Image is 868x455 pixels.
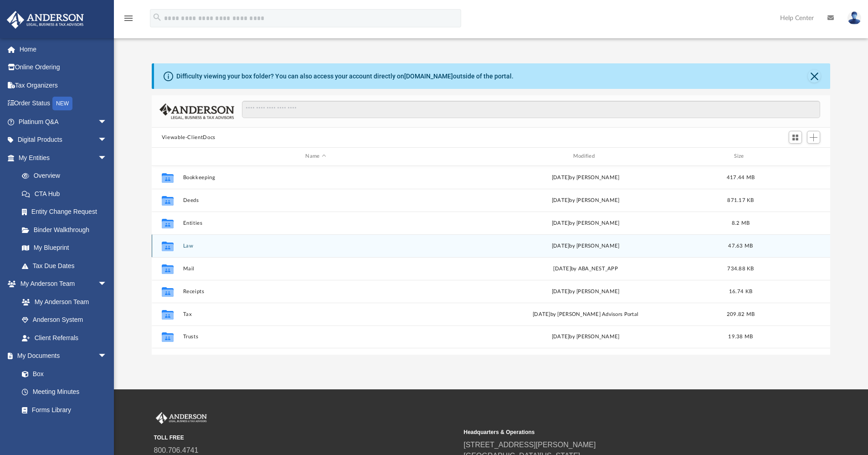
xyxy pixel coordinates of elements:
div: [DATE] by [PERSON_NAME] [452,196,718,204]
span: arrow_drop_down [98,131,116,150]
a: Meeting Minutes [13,383,116,401]
button: Law [183,243,448,249]
div: id [763,152,827,160]
a: My Anderson Teamarrow_drop_down [6,275,116,293]
div: Name [182,152,448,160]
span: arrow_drop_down [98,347,116,366]
a: Home [6,40,121,58]
img: User Pic [847,11,861,25]
button: Viewable-ClientDocs [162,134,216,142]
span: 8.2 MB [731,220,750,225]
div: Difficulty viewing your box folder? You can also access your account directly on outside of the p... [176,72,514,81]
a: 800.706.4741 [154,446,199,454]
a: My Anderson Team [13,293,112,311]
a: Tax Due Dates [13,257,121,275]
a: Box [13,365,112,383]
button: Add [807,131,821,144]
small: Headquarters & Operations [464,428,767,436]
button: Receipts [183,289,448,295]
a: Order StatusNEW [6,94,121,113]
input: Search files and folders [242,101,820,118]
a: Entity Change Request [13,203,121,221]
button: Bookkeeping [183,175,448,181]
span: arrow_drop_down [98,113,116,131]
button: Tax [183,311,448,317]
a: Anderson System [13,311,116,329]
span: 209.82 MB [727,311,755,316]
a: menu [123,17,134,24]
div: [DATE] by [PERSON_NAME] [452,219,718,227]
a: Notarize [13,419,116,437]
span: 871.17 KB [727,197,754,202]
img: Anderson Advisors Platinum Portal [4,11,87,29]
i: menu [123,13,134,24]
span: 47.63 MB [728,243,753,248]
a: My Entitiesarrow_drop_down [6,149,121,167]
div: id [156,152,179,160]
span: 417.44 MB [727,175,755,180]
span: arrow_drop_down [98,149,116,167]
i: search [152,12,162,22]
span: arrow_drop_down [98,275,116,294]
a: Digital Productsarrow_drop_down [6,131,121,149]
a: Online Ordering [6,58,121,77]
a: Binder Walkthrough [13,221,121,239]
a: Forms Library [13,401,112,419]
small: TOLL FREE [154,434,457,442]
button: Mail [183,266,448,272]
a: [DOMAIN_NAME] [404,72,453,80]
a: Platinum Q&Aarrow_drop_down [6,113,121,131]
div: [DATE] by [PERSON_NAME] [452,173,718,181]
div: Modified [452,152,719,160]
div: [DATE] by ABA_NEST_APP [452,264,718,273]
button: Close [808,70,821,83]
span: 16.74 KB [729,289,752,294]
a: My Blueprint [13,239,116,257]
button: Deeds [183,197,448,203]
div: [DATE] by [PERSON_NAME] [452,287,718,295]
div: [DATE] by [PERSON_NAME] Advisors Portal [452,310,718,318]
a: Tax Organizers [6,76,121,94]
a: CTA Hub [13,185,121,203]
img: Anderson Advisors Platinum Portal [154,412,209,424]
button: Trusts [183,334,448,340]
span: 734.88 KB [727,266,754,271]
div: Size [722,152,759,160]
button: Switch to Grid View [789,131,802,144]
a: Overview [13,167,121,185]
div: NEW [52,97,72,110]
div: grid [152,166,831,355]
div: [DATE] by [PERSON_NAME] [452,333,718,341]
a: Client Referrals [13,329,116,347]
button: Entities [183,220,448,226]
a: [STREET_ADDRESS][PERSON_NAME] [464,441,596,449]
a: My Documentsarrow_drop_down [6,347,116,365]
span: 19.38 MB [728,334,753,339]
div: [DATE] by [PERSON_NAME] [452,242,718,250]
